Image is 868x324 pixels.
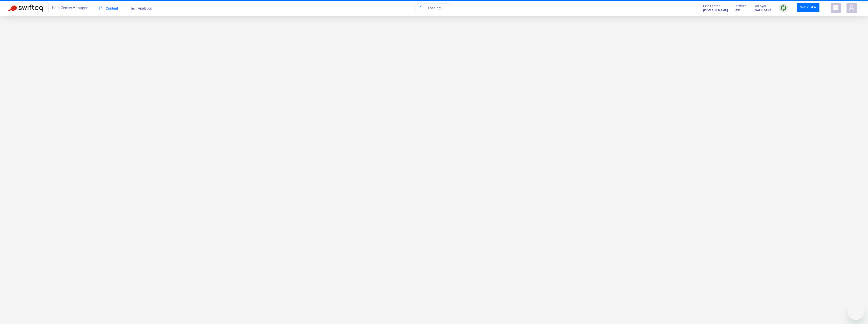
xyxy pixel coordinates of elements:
span: appstore [833,5,839,11]
strong: 491 [735,8,740,13]
span: book [99,7,103,10]
iframe: Button to launch messaging window [848,304,864,320]
span: Last Sync [754,3,767,9]
span: Analytics [131,6,152,10]
a: Subscribe [797,3,819,12]
span: area-chart [131,7,135,10]
span: Help Center Manager [52,3,88,13]
a: [DOMAIN_NAME] [703,7,728,13]
strong: [DATE] 14:44 [754,8,771,13]
span: Content [99,6,118,10]
span: user [849,5,855,11]
img: Swifteq [8,5,43,12]
span: Articles [735,3,746,9]
span: Help Center [703,3,720,9]
img: sync.dc5367851b00ba804db3.png [780,5,787,11]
